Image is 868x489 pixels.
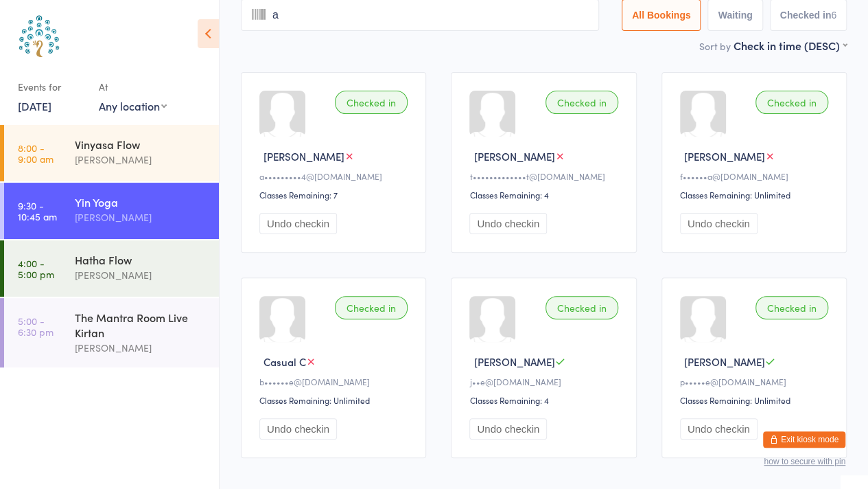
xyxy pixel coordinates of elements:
[699,39,731,53] label: Sort by
[75,194,207,209] div: Yin Yoga
[259,376,412,387] div: b••••••e@[DOMAIN_NAME]
[75,252,207,267] div: Hatha Flow
[99,76,167,98] div: At
[259,170,412,182] div: a•••••••••4@[DOMAIN_NAME]
[755,91,828,114] div: Checked in
[263,149,344,163] span: [PERSON_NAME]
[18,76,85,98] div: Events for
[469,189,622,201] div: Classes Remaining: 4
[75,310,207,340] div: The Mantra Room Live Kirtan
[335,296,408,319] div: Checked in
[684,354,765,369] span: [PERSON_NAME]
[263,354,306,369] span: Casual C
[18,315,54,337] time: 5:00 - 6:30 pm
[259,394,412,406] div: Classes Remaining: Unlimited
[469,170,622,182] div: t•••••••••••••t@[DOMAIN_NAME]
[734,38,847,53] div: Check in time (DESC)
[75,137,207,152] div: Vinyasa Flow
[763,431,845,448] button: Exit kiosk mode
[469,418,547,440] button: Undo checkin
[18,98,51,113] a: [DATE]
[469,394,622,406] div: Classes Remaining: 4
[4,125,219,181] a: 8:00 -9:00 amVinyasa Flow[PERSON_NAME]
[764,457,845,466] button: how to secure with pin
[99,98,167,113] div: Any location
[546,91,618,114] div: Checked in
[684,149,765,163] span: [PERSON_NAME]
[469,213,547,234] button: Undo checkin
[259,213,337,234] button: Undo checkin
[680,170,832,182] div: f••••••a@[DOMAIN_NAME]
[546,296,618,319] div: Checked in
[831,10,836,21] div: 6
[259,418,337,440] button: Undo checkin
[14,10,65,62] img: Australian School of Meditation & Yoga
[75,152,207,168] div: [PERSON_NAME]
[18,200,57,222] time: 9:30 - 10:45 am
[18,142,54,164] time: 8:00 - 9:00 am
[680,394,832,406] div: Classes Remaining: Unlimited
[680,418,758,440] button: Undo checkin
[335,91,408,114] div: Checked in
[473,149,554,163] span: [PERSON_NAME]
[755,296,828,319] div: Checked in
[473,354,554,369] span: [PERSON_NAME]
[75,209,207,225] div: [PERSON_NAME]
[18,258,54,280] time: 4:00 - 5:00 pm
[259,189,412,201] div: Classes Remaining: 7
[75,267,207,283] div: [PERSON_NAME]
[680,376,832,387] div: p•••••e@[DOMAIN_NAME]
[680,189,832,201] div: Classes Remaining: Unlimited
[75,340,207,356] div: [PERSON_NAME]
[4,240,219,297] a: 4:00 -5:00 pmHatha Flow[PERSON_NAME]
[680,213,758,234] button: Undo checkin
[4,183,219,239] a: 9:30 -10:45 amYin Yoga[PERSON_NAME]
[4,298,219,367] a: 5:00 -6:30 pmThe Mantra Room Live Kirtan[PERSON_NAME]
[469,376,622,387] div: j••e@[DOMAIN_NAME]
